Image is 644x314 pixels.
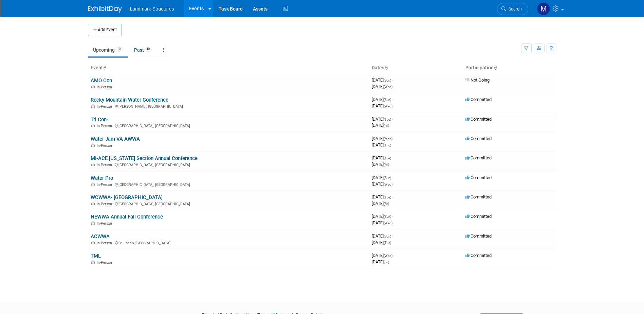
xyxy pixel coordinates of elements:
[97,241,114,245] span: In-Person
[384,104,392,108] span: (Wed)
[372,181,392,187] span: [DATE]
[369,62,463,74] th: Dates
[91,175,113,181] a: Water Pro
[372,253,394,258] span: [DATE]
[465,77,490,83] span: Not Going
[91,77,112,84] a: AMO Con
[465,97,492,102] span: Committed
[392,97,393,102] span: -
[115,47,123,52] span: 10
[384,143,391,147] span: (Thu)
[372,155,393,160] span: [DATE]
[91,124,95,127] img: In-Person Event
[372,220,392,225] span: [DATE]
[384,195,391,199] span: (Tue)
[392,194,393,199] span: -
[91,253,101,259] a: TML
[91,136,140,142] a: Water Jam VA AWWA
[97,163,114,167] span: In-Person
[91,241,95,244] img: In-Person Event
[384,260,389,264] span: (Fri)
[384,78,391,82] span: (Sun)
[103,65,106,70] a: Sort by Event Name
[384,221,392,225] span: (Wed)
[497,3,528,15] a: Search
[97,182,114,187] span: In-Person
[88,43,128,56] a: Upcoming10
[372,201,389,206] span: [DATE]
[88,24,122,36] button: Add Event
[372,97,393,102] span: [DATE]
[372,84,392,89] span: [DATE]
[384,182,392,186] span: (Wed)
[463,62,556,74] th: Participation
[537,2,550,15] img: Maryann Tijerina
[465,117,492,122] span: Committed
[129,43,157,56] a: Past40
[494,65,497,70] a: Sort by Participation Type
[91,117,108,123] a: Tri Con-
[465,155,492,160] span: Committed
[97,143,114,148] span: In-Person
[393,136,394,141] span: -
[372,162,389,167] span: [DATE]
[384,118,391,121] span: (Tue)
[372,77,393,83] span: [DATE]
[372,175,393,180] span: [DATE]
[393,253,394,258] span: -
[384,215,391,219] span: (Sun)
[97,124,114,128] span: In-Person
[465,214,492,219] span: Committed
[91,221,95,225] img: In-Person Event
[97,202,114,206] span: In-Person
[392,214,393,219] span: -
[97,104,114,109] span: In-Person
[372,194,393,199] span: [DATE]
[91,202,95,205] img: In-Person Event
[130,6,174,12] span: Landmark Structures
[384,85,392,89] span: (Wed)
[91,182,95,186] img: In-Person Event
[384,254,392,258] span: (Wed)
[97,260,114,265] span: In-Person
[91,233,110,240] a: ACWWA
[372,123,389,128] span: [DATE]
[372,136,394,141] span: [DATE]
[91,214,163,220] a: NEWWA Annual Fall Conference
[372,214,393,219] span: [DATE]
[465,175,492,180] span: Committed
[465,194,492,199] span: Committed
[384,241,391,245] span: (Tue)
[91,201,366,206] div: [GEOGRAPHIC_DATA], [GEOGRAPHIC_DATA]
[372,117,393,122] span: [DATE]
[144,47,152,52] span: 40
[91,143,95,147] img: In-Person Event
[91,103,366,109] div: [PERSON_NAME], [GEOGRAPHIC_DATA]
[91,163,95,166] img: In-Person Event
[91,260,95,264] img: In-Person Event
[97,221,114,226] span: In-Person
[372,103,392,108] span: [DATE]
[91,162,366,167] div: [GEOGRAPHIC_DATA], [GEOGRAPHIC_DATA]
[392,155,393,160] span: -
[465,253,492,258] span: Committed
[506,6,522,12] span: Search
[384,163,389,167] span: (Fri)
[384,65,388,70] a: Sort by Start Date
[91,104,95,108] img: In-Person Event
[384,202,389,206] span: (Fri)
[384,176,391,180] span: (Sun)
[372,259,389,264] span: [DATE]
[91,181,366,187] div: [GEOGRAPHIC_DATA], [GEOGRAPHIC_DATA]
[372,233,393,239] span: [DATE]
[372,240,391,245] span: [DATE]
[392,117,393,122] span: -
[88,62,369,74] th: Event
[392,175,393,180] span: -
[91,123,366,128] div: [GEOGRAPHIC_DATA], [GEOGRAPHIC_DATA]
[465,233,492,239] span: Committed
[372,142,391,147] span: [DATE]
[91,240,366,245] div: St. John's, [GEOGRAPHIC_DATA]
[91,194,163,200] a: WCWWA- [GEOGRAPHIC_DATA]
[91,85,95,88] img: In-Person Event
